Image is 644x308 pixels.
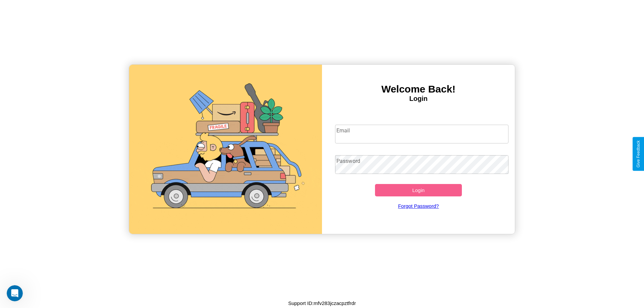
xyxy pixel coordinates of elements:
[288,299,356,308] p: Support ID: mfv283jczacpztfrdr
[636,140,641,168] div: Give Feedback
[129,65,322,234] img: gif
[322,95,515,103] h4: Login
[375,184,462,196] button: Login
[322,83,515,95] h3: Welcome Back!
[332,196,505,215] a: Forgot Password?
[7,285,23,301] iframe: Intercom live chat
